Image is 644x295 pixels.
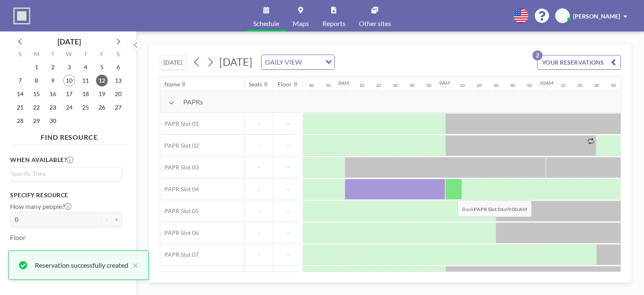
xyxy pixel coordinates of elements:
span: PAPR Slot 03 [160,164,199,171]
div: 10 [359,83,364,88]
button: + [112,212,122,227]
span: - [244,251,273,258]
span: Friday, September 5, 2025 [96,61,108,73]
div: 20 [376,83,381,88]
span: Saturday, September 27, 2025 [112,102,124,113]
button: [DATE] [160,55,186,70]
div: 50 [426,83,431,88]
span: Reports [322,20,345,27]
div: 9AM [439,80,450,86]
span: PAPR Slot 01 [160,120,199,128]
p: 2 [532,50,543,60]
span: Friday, September 12, 2025 [96,75,108,86]
div: 20 [477,83,482,88]
h4: FIND RESOURCE [10,130,128,141]
div: 50 [527,83,532,88]
div: Reservation successfully created [35,260,128,270]
input: Search for option [11,169,117,178]
div: T [77,50,93,60]
input: Search for option [304,57,320,68]
div: 10AM [540,80,553,86]
span: - [273,142,303,149]
label: How many people? [10,202,71,211]
span: Saturday, September 13, 2025 [112,75,124,86]
span: Monday, September 1, 2025 [31,61,42,73]
span: BK [558,12,566,20]
span: - [244,229,273,237]
div: Floor [278,81,292,88]
span: - [273,251,303,258]
button: close [128,260,138,270]
span: Other sites [359,20,391,27]
div: Search for option [10,167,121,180]
div: 40 [510,83,515,88]
div: F [93,50,110,60]
div: 20 [577,83,582,88]
div: Search for option [262,55,334,69]
span: Monday, September 29, 2025 [31,115,42,127]
div: W [61,50,78,60]
span: Friday, September 26, 2025 [96,102,108,113]
span: Friday, September 19, 2025 [96,88,108,100]
span: Tuesday, September 16, 2025 [47,88,59,100]
span: Sunday, September 28, 2025 [14,115,26,127]
span: DAILY VIEW [263,57,304,68]
span: Wednesday, September 10, 2025 [63,75,75,86]
span: Thursday, September 11, 2025 [80,75,91,86]
span: - [244,207,273,215]
b: PAPR Slot 04 [474,206,504,212]
span: Sunday, September 7, 2025 [14,75,26,86]
div: 8AM [338,80,349,86]
b: 9:00 AM [508,206,527,212]
span: Sunday, September 21, 2025 [14,102,26,113]
span: - [244,120,273,128]
span: - [244,142,273,149]
span: - [273,164,303,171]
span: Wednesday, September 17, 2025 [63,88,75,100]
label: Type [10,250,24,258]
span: Wednesday, September 24, 2025 [63,102,75,113]
div: T [45,50,61,60]
div: 40 [410,83,415,88]
label: Floor [10,233,26,242]
span: PAPR Slot 07 [160,251,199,258]
div: 10 [561,83,566,88]
span: Monday, September 8, 2025 [31,75,42,86]
button: - [101,212,112,227]
div: 50 [326,83,331,88]
span: Thursday, September 18, 2025 [80,88,91,100]
span: PAPR Slot 05 [160,207,199,215]
span: PAPR Slot 02 [160,142,199,149]
span: Tuesday, September 2, 2025 [47,61,59,73]
div: [DATE] [57,36,81,47]
span: Thursday, September 25, 2025 [80,102,91,113]
span: - [273,185,303,193]
span: Tuesday, September 23, 2025 [47,102,59,113]
div: M [29,50,45,60]
span: Saturday, September 6, 2025 [112,61,124,73]
span: Sunday, September 14, 2025 [14,88,26,100]
span: Thursday, September 4, 2025 [80,61,91,73]
div: Seats [249,81,262,88]
span: Tuesday, September 9, 2025 [47,75,59,86]
div: 30 [594,83,599,88]
img: organization-logo [13,8,30,24]
div: 30 [493,83,499,88]
div: 40 [611,83,616,88]
span: Monday, September 15, 2025 [31,88,42,100]
span: [DATE] [219,55,252,68]
div: Name [164,81,180,88]
span: Saturday, September 20, 2025 [112,88,124,100]
span: Wednesday, September 3, 2025 [63,61,75,73]
span: PAPR Slot 04 [160,185,199,193]
span: PAPRs [183,98,203,106]
div: 40 [309,83,314,88]
span: - [244,185,273,193]
span: Book at [457,200,532,217]
span: - [273,120,303,128]
span: Tuesday, September 30, 2025 [47,115,59,127]
div: 10 [460,83,465,88]
span: Monday, September 22, 2025 [31,102,42,113]
h3: Specify resource [10,191,122,199]
div: 30 [393,83,398,88]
